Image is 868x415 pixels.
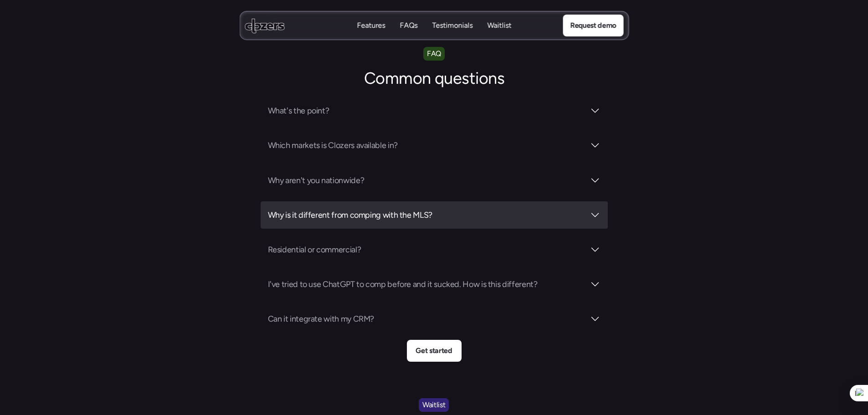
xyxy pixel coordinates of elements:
[432,31,473,41] p: Testimonials
[357,31,385,41] p: Features
[268,243,585,256] h3: Residential or commercial?
[487,31,511,41] p: Waitlist
[400,20,417,31] a: FAQsFAQs
[487,20,511,31] p: Waitlist
[407,340,462,362] a: Get started
[432,20,473,31] a: TestimonialsTestimonials
[432,20,473,31] p: Testimonials
[279,67,589,90] h2: Common questions
[427,48,441,60] p: FAQ
[357,20,385,31] a: FeaturesFeatures
[400,31,417,41] p: FAQs
[570,20,616,31] p: Request demo
[357,20,385,31] p: Features
[268,174,585,187] h3: Why aren't you nationwide?
[268,104,585,117] h3: What's the point?
[563,15,623,36] a: Request demo
[268,313,585,325] h3: Can it integrate with my CRM?
[416,345,452,357] p: Get started
[268,139,585,152] h3: Which markets is Clozers available in?
[268,209,585,221] h3: Why is it different from comping with the MLS?
[400,20,417,31] p: FAQs
[487,20,511,31] a: WaitlistWaitlist
[268,278,585,291] h3: I've tried to use ChatGPT to comp before and it sucked. How is this different?
[422,399,445,411] p: Waitlist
